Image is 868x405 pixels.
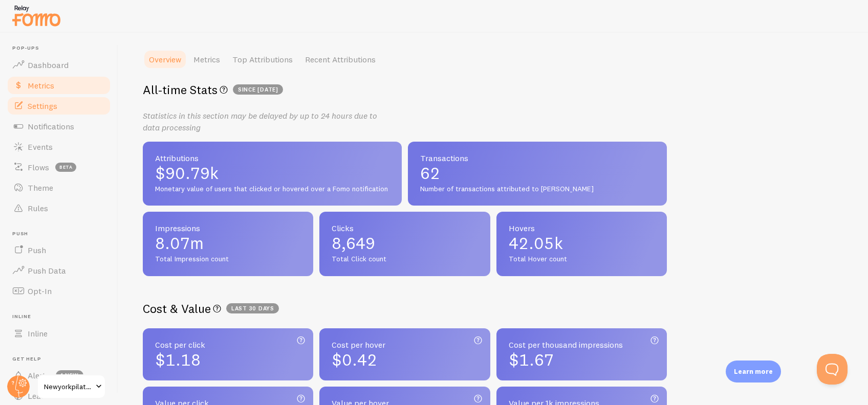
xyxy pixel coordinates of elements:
span: Monetary value of users that clicked or hovered over a Fomo notification [155,185,389,194]
a: Push Data [6,260,112,281]
span: Total Hover count [509,255,655,264]
span: Hovers [509,224,655,232]
span: $0.42 [332,350,377,370]
span: Inline [28,328,48,339]
span: Newyorkpilates [44,380,93,393]
p: Learn more [734,367,773,376]
span: Total Impression count [155,255,301,264]
span: Transactions [420,154,655,162]
span: 62 [420,165,655,182]
span: Push [28,245,46,255]
span: Events [28,142,53,152]
span: Cost per hover [332,341,478,349]
span: since [DATE] [233,84,283,95]
a: Overview [143,49,187,70]
a: Newyorkpilates [37,374,106,399]
span: Push Data [28,265,66,276]
span: $1.67 [509,350,554,370]
span: Alerts [28,370,50,380]
span: Inline [12,313,112,320]
h2: Cost & Value [143,301,667,317]
span: Total Click count [332,255,478,264]
a: Settings [6,96,112,116]
span: 42.05k [509,235,655,252]
span: Flows [28,162,49,172]
a: Alerts 1 new [6,365,112,386]
div: Learn more [726,361,781,382]
a: Top Attributions [226,49,299,70]
span: beta [55,163,76,172]
a: Flows beta [6,157,112,177]
a: Theme [6,177,112,198]
span: Get Help [12,356,112,363]
span: Number of transactions attributed to [PERSON_NAME] [420,185,655,194]
i: Statistics in this section may be delayed by up to 24 hours due to data processing [143,110,377,132]
span: Opt-In [28,286,52,296]
iframe: Help Scout Beacon - Open [817,354,848,385]
span: $1.18 [155,350,201,370]
span: Rules [28,203,48,213]
a: Notifications [6,116,112,137]
span: Cost per thousand impressions [509,341,655,349]
span: Last 30 days [226,303,279,313]
span: Metrics [28,80,54,91]
span: Clicks [332,224,478,232]
a: Metrics [187,49,226,70]
h2: All-time Stats [143,82,667,98]
img: fomo-relay-logo-orange.svg [11,3,62,29]
span: 8.07m [155,235,301,252]
a: Opt-In [6,281,112,301]
a: Recent Attributions [299,49,382,70]
a: Inline [6,323,112,344]
span: 1 new [56,370,83,380]
a: Dashboard [6,55,112,75]
span: Theme [28,183,53,193]
a: Events [6,137,112,157]
span: Impressions [155,224,301,232]
a: Metrics [6,75,112,96]
span: Dashboard [28,60,69,70]
span: Pop-ups [12,45,112,52]
span: Notifications [28,121,74,131]
a: Push [6,240,112,260]
span: Attributions [155,154,389,162]
span: Settings [28,101,57,111]
span: 8,649 [332,235,478,252]
span: Push [12,231,112,237]
a: Rules [6,198,112,218]
span: $90.79k [155,165,389,182]
span: Cost per click [155,341,301,349]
